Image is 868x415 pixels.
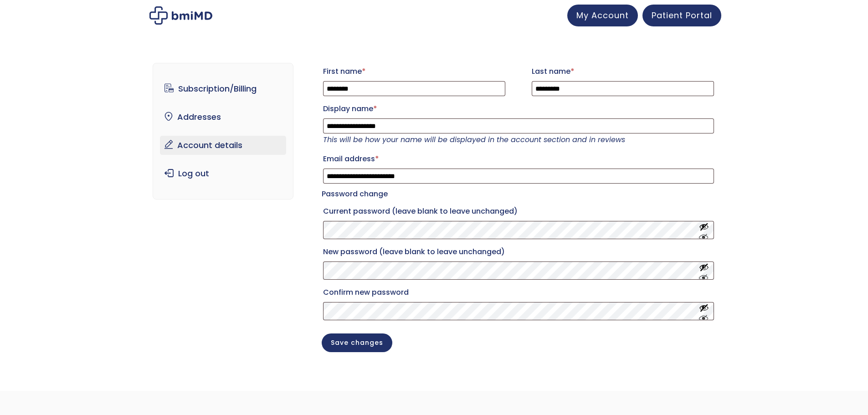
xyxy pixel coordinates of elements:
[323,102,714,116] label: Display name
[323,245,714,259] label: New password (leave blank to leave unchanged)
[323,204,714,219] label: Current password (leave blank to leave unchanged)
[160,79,286,98] a: Subscription/Billing
[153,63,293,200] nav: Account pages
[576,10,629,21] span: My Account
[323,134,625,145] em: This will be how your name will be displayed in the account section and in reviews
[160,108,286,127] a: Addresses
[652,10,712,21] span: Patient Portal
[160,136,286,155] a: Account details
[699,303,709,320] button: Show password
[699,222,709,239] button: Show password
[567,5,638,26] a: My Account
[149,6,212,25] img: My account
[322,333,392,352] button: Save changes
[322,188,388,200] legend: Password change
[532,64,714,79] label: Last name
[699,262,709,279] button: Show password
[160,164,286,183] a: Log out
[323,285,714,300] label: Confirm new password
[323,152,714,166] label: Email address
[642,5,721,26] a: Patient Portal
[323,64,505,79] label: First name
